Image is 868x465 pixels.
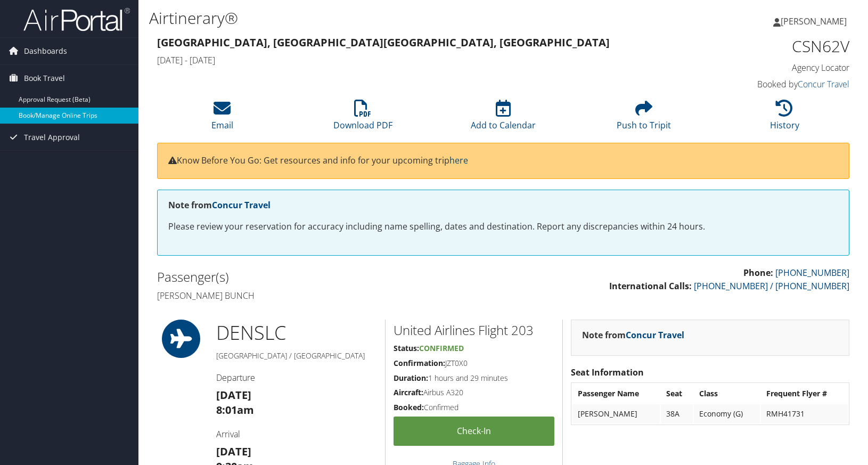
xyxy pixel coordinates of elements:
td: [PERSON_NAME] [572,404,660,423]
span: Book Travel [24,65,65,92]
a: [PHONE_NUMBER] / [PHONE_NUMBER] [694,280,849,292]
h4: Agency Locator [689,62,850,74]
h4: Departure [216,372,378,384]
span: Travel Approval [24,124,80,151]
a: Download PDF [333,105,392,131]
h2: Passenger(s) [157,268,495,286]
span: Confirmed [419,343,464,353]
th: Frequent Flyer # [761,384,848,403]
h1: Airtinerary® [149,7,621,29]
a: Push to Tripit [617,105,671,131]
strong: Confirmation: [394,358,445,368]
h5: [GEOGRAPHIC_DATA] / [GEOGRAPHIC_DATA] [216,350,378,361]
strong: Duration: [394,373,428,383]
a: here [449,154,468,166]
h4: [DATE] - [DATE] [157,54,673,66]
h5: 1 hours and 29 minutes [394,373,554,384]
strong: 8:01am [216,403,254,417]
th: Seat [661,384,693,403]
a: History [770,105,799,131]
strong: [GEOGRAPHIC_DATA], [GEOGRAPHIC_DATA] [GEOGRAPHIC_DATA], [GEOGRAPHIC_DATA] [157,35,610,50]
h5: Airbus A320 [394,387,554,398]
a: Add to Calendar [471,105,536,131]
strong: [DATE] [216,388,251,402]
a: Check-in [394,417,554,446]
a: Concur Travel [798,78,849,90]
a: [PERSON_NAME] [773,5,857,37]
td: RMH41731 [761,404,848,423]
h1: DEN SLC [216,320,378,346]
img: airportal-logo.png [23,7,130,32]
strong: Note from [582,329,684,341]
td: Economy (G) [694,404,760,423]
p: Please review your reservation for accuracy including name spelling, dates and destination. Repor... [168,220,838,234]
span: Dashboards [24,38,67,64]
a: [PHONE_NUMBER] [775,267,849,279]
strong: Phone: [743,267,773,279]
span: [PERSON_NAME] [781,15,847,27]
h4: Arrival [216,428,378,440]
th: Class [694,384,760,403]
strong: Note from [168,199,271,211]
strong: Status: [394,343,419,353]
strong: International Calls: [609,280,692,292]
h5: Confirmed [394,402,554,413]
a: Concur Travel [212,199,271,211]
td: 38A [661,404,693,423]
h2: United Airlines Flight 203 [394,321,554,339]
h4: [PERSON_NAME] Bunch [157,290,495,301]
a: Email [211,105,233,131]
h1: CSN62V [689,35,850,58]
strong: Aircraft: [394,387,423,397]
strong: Booked: [394,402,424,412]
h5: JZT0X0 [394,358,554,369]
a: Concur Travel [626,329,684,341]
strong: Seat Information [571,366,644,378]
h4: Booked by [689,78,850,90]
p: Know Before You Go: Get resources and info for your upcoming trip [168,154,838,168]
strong: [DATE] [216,444,251,459]
th: Passenger Name [572,384,660,403]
